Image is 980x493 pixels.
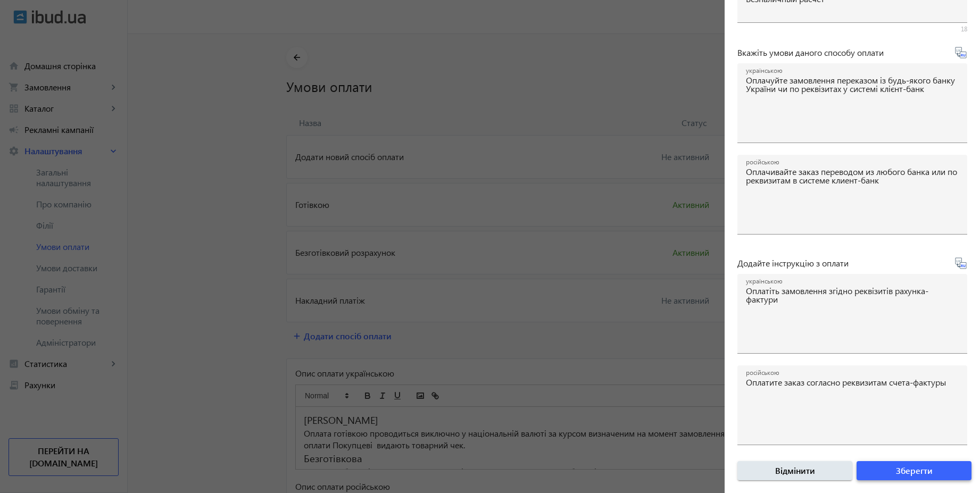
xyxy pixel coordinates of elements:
span: Додайте інструкцію з оплати [737,257,849,269]
svg-icon: Перекласти на рос. [954,46,967,59]
button: Відмінити [737,461,852,480]
span: Вкажіть умови даного способу оплати [737,47,884,59]
mat-label: українською [746,277,782,286]
svg-icon: Перекласти на рос. [954,257,967,270]
button: Зберегти [857,461,971,480]
mat-label: російською [746,158,779,166]
span: Зберегти [896,465,933,477]
mat-label: російською [746,369,779,377]
mat-label: українською [746,66,782,75]
span: Відмінити [775,465,815,477]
